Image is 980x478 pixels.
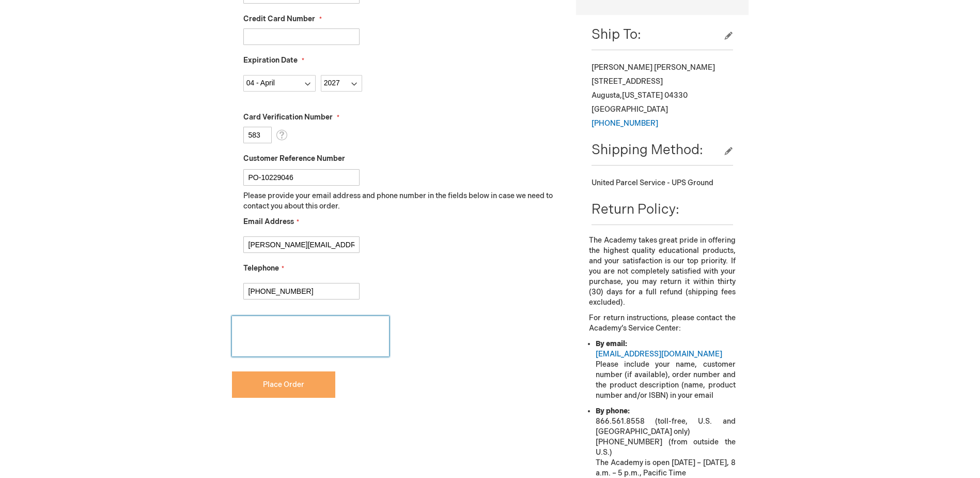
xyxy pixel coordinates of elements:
strong: By email: [596,339,627,348]
iframe: reCAPTCHA [232,316,389,356]
span: Customer Reference Number [243,154,345,163]
span: Shipping Method: [592,142,703,158]
a: [PHONE_NUMBER] [592,119,658,128]
input: Credit Card Number [243,28,360,45]
strong: By phone: [596,407,630,415]
li: Please include your name, customer number (if available), order number and the product descriptio... [596,339,735,401]
p: For return instructions, please contact the Academy’s Service Center: [589,313,735,334]
span: Ship To: [592,27,641,43]
span: Email Address [243,217,294,226]
span: Credit Card Number [243,14,315,23]
span: Return Policy: [592,202,679,218]
span: United Parcel Service - UPS Ground [592,178,713,187]
button: Place Order [232,371,335,398]
div: [PERSON_NAME] [PERSON_NAME] [STREET_ADDRESS] Augusta , 04330 [GEOGRAPHIC_DATA] [592,61,733,130]
span: Card Verification Number [243,113,333,122]
span: Telephone [243,264,279,273]
a: [EMAIL_ADDRESS][DOMAIN_NAME] [596,350,722,358]
span: Expiration Date [243,56,298,65]
input: Card Verification Number [243,127,272,143]
p: Please provide your email address and phone number in the fields below in case we need to contact... [243,191,561,212]
p: The Academy takes great pride in offering the highest quality educational products, and your sati... [589,235,735,308]
span: [US_STATE] [622,91,663,100]
span: Place Order [263,380,304,389]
